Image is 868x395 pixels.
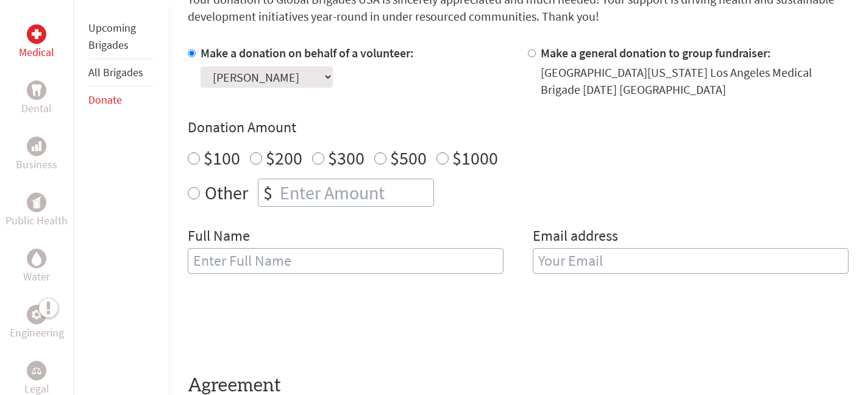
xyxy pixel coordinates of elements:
p: Water [23,268,50,285]
a: DentalDental [21,80,52,117]
p: Public Health [5,212,68,229]
p: Medical [19,44,54,61]
img: Medical [32,29,41,39]
li: All Brigades [88,59,154,87]
div: Engineering [27,305,46,324]
h4: Donation Amount [188,118,848,137]
li: Donate [88,87,154,113]
a: Donate [88,93,122,107]
a: MedicalMedical [19,24,54,61]
a: WaterWater [23,249,50,285]
img: Public Health [32,196,41,208]
div: [GEOGRAPHIC_DATA][US_STATE] Los Angeles Medical Brigade [DATE] [GEOGRAPHIC_DATA] [541,64,848,98]
label: Make a donation on behalf of a volunteer: [201,45,414,60]
label: $200 [266,146,302,169]
div: Water [27,249,46,268]
div: Business [27,137,46,156]
label: Full Name [188,226,250,248]
label: $300 [328,146,365,169]
label: Make a general donation to group fundraiser: [541,45,771,60]
li: Upcoming Brigades [88,15,154,59]
div: Legal Empowerment [27,361,46,380]
p: Engineering [10,324,64,341]
label: Email address [533,226,618,248]
a: Public HealthPublic Health [5,193,68,229]
input: Your Email [533,248,848,274]
p: Dental [21,100,52,117]
a: Upcoming Brigades [88,21,136,52]
img: Business [32,141,41,151]
p: Business [16,156,57,173]
label: $1000 [452,146,498,169]
label: $500 [390,146,427,169]
a: All Brigades [88,65,143,79]
img: Legal Empowerment [32,367,41,374]
img: Engineering [32,310,41,319]
label: $100 [204,146,240,169]
input: Enter Amount [277,179,433,206]
div: $ [258,179,277,206]
iframe: reCAPTCHA [188,303,373,351]
div: Public Health [27,193,46,212]
label: Other [205,179,248,207]
div: Dental [27,80,46,100]
img: Water [32,251,41,265]
a: BusinessBusiness [16,137,57,173]
input: Enter Full Name [188,248,503,274]
a: EngineeringEngineering [10,305,64,341]
img: Dental [32,84,41,96]
div: Medical [27,24,46,44]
